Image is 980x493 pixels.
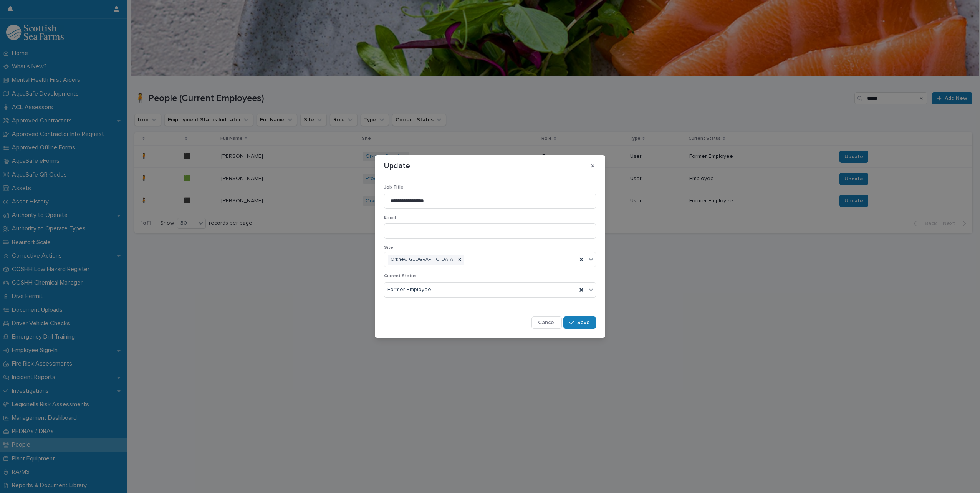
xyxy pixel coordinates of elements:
[384,161,410,170] p: Update
[387,286,431,294] span: Former Employee
[577,320,590,325] span: Save
[384,245,393,250] span: Site
[538,320,555,325] span: Cancel
[384,274,416,278] span: Current Status
[531,316,562,329] button: Cancel
[388,255,455,265] div: Orkney/[GEOGRAPHIC_DATA]
[563,316,596,329] button: Save
[384,185,404,190] span: Job Title
[384,215,396,220] span: Email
